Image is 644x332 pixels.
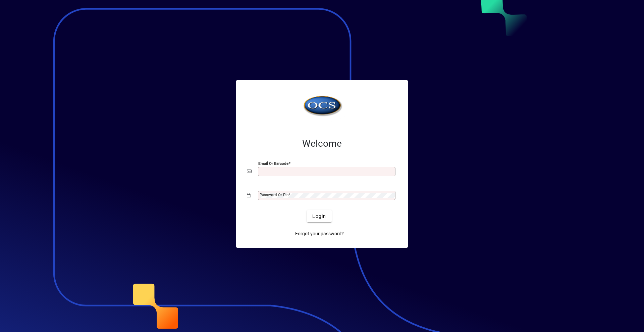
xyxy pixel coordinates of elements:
span: Forgot your password? [295,230,344,237]
mat-label: Email or Barcode [258,161,288,166]
button: Login [307,210,331,222]
h2: Welcome [247,138,397,149]
span: Login [312,213,326,220]
mat-label: Password or Pin [260,192,288,197]
a: Forgot your password? [292,228,346,240]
